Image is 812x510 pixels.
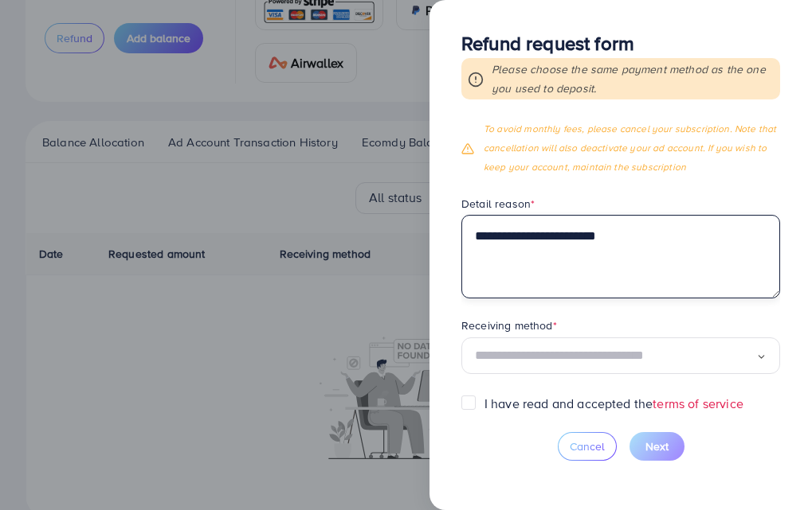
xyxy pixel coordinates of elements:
label: I have read and accepted the [484,395,743,413]
button: Next [630,432,685,461]
label: Receiving method [461,317,557,333]
label: Detail reason [461,196,535,212]
a: terms of service [653,395,743,412]
span: Next [645,438,669,454]
h3: Refund request form [461,32,780,55]
p: Please choose the same payment method as the one you used to deposit. [492,60,774,98]
div: Search for option [461,337,780,375]
span: Cancel [570,438,605,454]
iframe: Chat [744,438,800,498]
p: To avoid monthly fees, please cancel your subscription. Note that cancellation will also deactiva... [484,119,780,177]
input: Search for option [475,344,756,368]
button: Cancel [558,432,617,461]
